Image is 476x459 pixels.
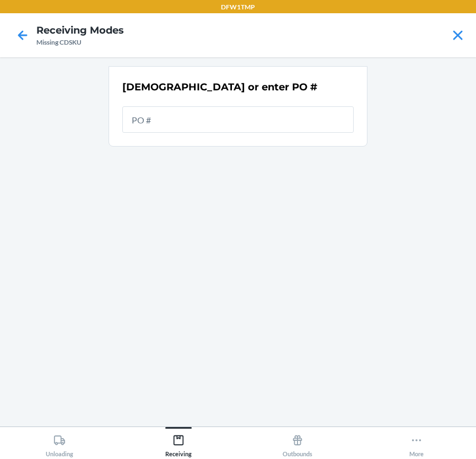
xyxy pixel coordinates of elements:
input: PO # [122,106,354,133]
div: Receiving [165,430,192,457]
button: Outbounds [238,427,357,457]
button: More [357,427,476,457]
h2: [DEMOGRAPHIC_DATA] or enter PO # [122,80,317,94]
div: Missing CDSKU [36,37,124,47]
p: DFW1TMP [221,2,255,12]
div: More [409,430,424,457]
div: Outbounds [283,430,312,457]
button: Receiving [119,427,238,457]
h4: Receiving Modes [36,23,124,37]
div: Unloading [46,430,73,457]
